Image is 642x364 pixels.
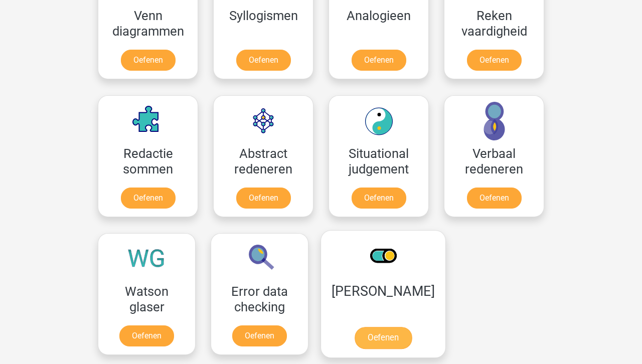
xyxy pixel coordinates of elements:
[121,188,176,209] a: Oefenen
[467,50,522,71] a: Oefenen
[467,188,522,209] a: Oefenen
[355,327,412,349] a: Oefenen
[232,325,287,346] a: Oefenen
[352,188,406,209] a: Oefenen
[121,50,176,71] a: Oefenen
[236,188,291,209] a: Oefenen
[352,50,406,71] a: Oefenen
[236,50,291,71] a: Oefenen
[119,325,174,346] a: Oefenen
